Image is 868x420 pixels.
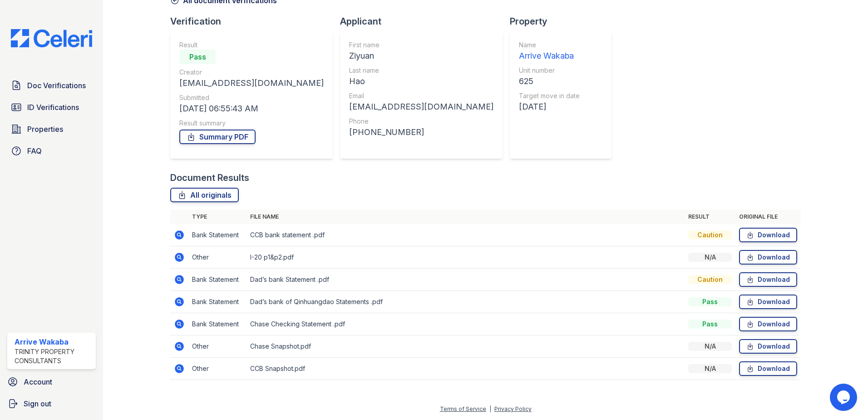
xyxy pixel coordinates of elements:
div: Pass [179,50,216,64]
div: Creator [179,68,324,77]
div: Phone [349,117,493,126]
div: Trinity Property Consultants [15,347,92,365]
div: Result summary [179,119,324,128]
img: CE_Logo_Blue-a8612792a0a2168367f1c8372b55b34899dd931a85d93a1a3d3e32e68fde9ad4.png [4,29,99,47]
a: Download [739,228,797,242]
div: [DATE] 06:55:43 AM [179,102,324,115]
div: Arrive Wakaba [15,336,92,347]
div: Caution [688,230,732,240]
span: Doc Verifications [27,80,86,91]
div: Email [349,91,493,100]
a: Download [739,272,797,287]
span: Properties [27,124,63,135]
div: Caution [688,275,732,284]
td: Other [188,246,247,269]
td: Dad’s bank Statement .pdf [247,269,685,291]
span: FAQ [27,145,42,156]
div: Property [510,15,619,28]
a: Download [739,317,797,331]
a: Download [739,339,797,354]
span: ID Verifications [27,102,79,113]
div: Ziyuan [349,50,493,62]
div: N/A [688,253,732,262]
a: Summary PDF [179,130,256,144]
a: Terms of Service [440,405,486,412]
a: Download [739,250,797,265]
div: 625 [519,75,580,88]
div: N/A [688,364,732,373]
th: Original file [735,210,801,224]
td: CCB Snapshot.pdf [247,358,685,380]
td: Bank Statement [188,291,247,313]
div: Submitted [179,93,324,102]
a: Download [739,295,797,309]
div: | [489,405,491,412]
div: Hao [349,75,493,88]
span: Sign out [24,398,51,409]
iframe: chat widget [830,384,859,411]
th: Result [685,210,735,224]
td: Other [188,358,247,380]
td: Bank Statement [188,224,247,246]
div: Unit number [519,66,580,75]
div: Pass [688,297,732,306]
span: Account [24,376,52,387]
th: File name [247,210,685,224]
a: Doc Verifications [7,76,96,95]
div: Verification [170,15,340,28]
td: I-20 p1&p2.pdf [247,246,685,269]
div: [DATE] [519,100,580,113]
div: [EMAIL_ADDRESS][DOMAIN_NAME] [349,100,493,113]
td: CCB bank statement .pdf [247,224,685,246]
a: All originals [170,188,239,202]
td: Bank Statement [188,269,247,291]
td: Chase Checking Statement .pdf [247,313,685,335]
td: Dad’s bank of Qinhuangdao Statements .pdf [247,291,685,313]
th: Type [188,210,247,224]
a: Name Arrive Wakaba [519,40,580,62]
div: [EMAIL_ADDRESS][DOMAIN_NAME] [179,77,324,90]
div: First name [349,40,493,50]
div: Result [179,40,324,50]
div: N/A [688,342,732,351]
div: Name [519,40,580,50]
div: Last name [349,66,493,75]
a: Download [739,361,797,376]
a: Sign out [4,395,99,413]
a: ID Verifications [7,98,96,116]
div: Target move in date [519,91,580,100]
div: Pass [688,320,732,329]
td: Other [188,335,247,358]
div: Applicant [340,15,510,28]
a: FAQ [7,142,96,160]
td: Bank Statement [188,313,247,335]
a: Properties [7,120,96,138]
a: Privacy Policy [494,405,532,412]
td: Chase Snapshot.pdf [247,335,685,358]
div: Arrive Wakaba [519,50,580,62]
a: Account [4,373,99,391]
div: Document Results [170,171,249,184]
div: [PHONE_NUMBER] [349,126,493,139]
